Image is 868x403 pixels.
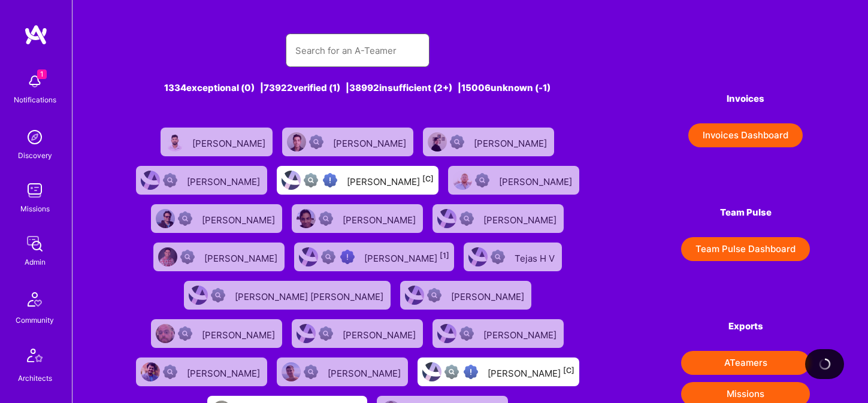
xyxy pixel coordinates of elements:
[131,161,272,199] a: User AvatarNot Scrubbed[PERSON_NAME]
[187,172,262,188] div: [PERSON_NAME]
[319,326,333,341] img: Not Scrubbed
[304,365,318,379] img: Not Scrubbed
[192,134,268,150] div: [PERSON_NAME]
[131,81,585,94] div: 1334 exceptional (0) | 73922 verified (1) | 38992 insufficient (2+) | 15006 unknown (-1)
[444,365,459,379] img: Not fully vetted
[235,287,386,303] div: [PERSON_NAME] [PERSON_NAME]
[20,202,50,215] div: Missions
[309,135,323,149] img: Not Scrubbed
[287,314,428,353] a: User AvatarNot Scrubbed[PERSON_NAME]
[681,207,810,218] h4: Team Pulse
[163,173,177,187] img: Not Scrubbed
[277,123,418,161] a: User AvatarNot Scrubbed[PERSON_NAME]
[347,172,434,188] div: [PERSON_NAME]
[688,123,803,147] button: Invoices Dashboard
[146,199,287,238] a: User AvatarNot Scrubbed[PERSON_NAME]
[202,211,277,226] div: [PERSON_NAME]
[343,326,418,341] div: [PERSON_NAME]
[491,250,505,264] img: Not Scrubbed
[189,286,208,305] img: User Avatar
[16,314,54,326] div: Community
[459,326,474,341] img: Not Scrubbed
[272,353,413,391] a: User AvatarNot Scrubbed[PERSON_NAME]
[450,135,464,149] img: Not Scrubbed
[304,173,318,187] img: Not fully vetted
[681,351,810,375] button: ATeamers
[483,211,559,226] div: [PERSON_NAME]
[681,93,810,104] h4: Invoices
[163,365,177,379] img: Not Scrubbed
[413,353,584,391] a: User AvatarNot fully vettedHigh Potential User[PERSON_NAME][C]
[146,314,287,353] a: User AvatarNot Scrubbed[PERSON_NAME]
[437,324,456,343] img: User Avatar
[437,209,456,228] img: User Avatar
[156,209,175,228] img: User Avatar
[179,276,395,314] a: User AvatarNot Scrubbed[PERSON_NAME] [PERSON_NAME]
[23,69,47,93] img: bell
[475,173,489,187] img: Not Scrubbed
[333,134,409,150] div: [PERSON_NAME]
[141,171,160,190] img: User Avatar
[156,324,175,343] img: User Avatar
[37,69,47,79] span: 1
[204,249,280,265] div: [PERSON_NAME]
[202,326,277,341] div: [PERSON_NAME]
[440,251,449,260] sup: [1]
[428,132,447,151] img: User Avatar
[443,161,584,199] a: User AvatarNot Scrubbed[PERSON_NAME]
[418,123,559,161] a: User AvatarNot Scrubbed[PERSON_NAME]
[515,249,557,265] div: Tejas H V
[178,211,192,226] img: Not Scrubbed
[474,134,549,150] div: [PERSON_NAME]
[681,321,810,332] h4: Exports
[428,314,568,353] a: User AvatarNot Scrubbed[PERSON_NAME]
[272,161,443,199] a: User AvatarNot fully vettedHigh Potential User[PERSON_NAME][C]
[156,123,277,161] a: User Avatar[PERSON_NAME]
[483,326,559,341] div: [PERSON_NAME]
[297,209,316,228] img: User Avatar
[289,238,459,276] a: User AvatarNot fully vettedHigh Potential User[PERSON_NAME][1]
[328,364,403,380] div: [PERSON_NAME]
[18,372,52,384] div: Architects
[681,237,810,261] button: Team Pulse Dashboard
[297,324,316,343] img: User Avatar
[18,149,52,162] div: Discovery
[282,171,301,190] img: User Avatar
[563,366,574,375] sup: [C]
[681,123,810,147] a: Invoices Dashboard
[131,353,272,391] a: User AvatarNot Scrubbed[PERSON_NAME]
[141,362,160,381] img: User Avatar
[23,232,47,256] img: admin teamwork
[395,276,536,314] a: User AvatarNot Scrubbed[PERSON_NAME]
[180,250,195,264] img: Not Scrubbed
[340,250,355,264] img: High Potential User
[464,365,478,379] img: High Potential User
[427,288,441,302] img: Not Scrubbed
[319,211,333,226] img: Not Scrubbed
[405,286,424,305] img: User Avatar
[299,247,318,266] img: User Avatar
[428,199,568,238] a: User AvatarNot Scrubbed[PERSON_NAME]
[24,24,48,46] img: logo
[321,250,335,264] img: Not fully vetted
[295,35,420,66] input: Search for an A-Teamer
[149,238,289,276] a: User AvatarNot Scrubbed[PERSON_NAME]
[488,364,574,380] div: [PERSON_NAME]
[459,238,567,276] a: User AvatarNot ScrubbedTejas H V
[23,178,47,202] img: teamwork
[451,287,527,303] div: [PERSON_NAME]
[178,326,192,341] img: Not Scrubbed
[165,132,185,151] img: User Avatar
[422,362,441,381] img: User Avatar
[453,171,472,190] img: User Avatar
[187,364,262,380] div: [PERSON_NAME]
[14,93,56,106] div: Notifications
[468,247,488,266] img: User Avatar
[459,211,474,226] img: Not Scrubbed
[343,211,418,226] div: [PERSON_NAME]
[20,285,49,314] img: Community
[23,125,47,149] img: discovery
[158,247,177,266] img: User Avatar
[323,173,337,187] img: High Potential User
